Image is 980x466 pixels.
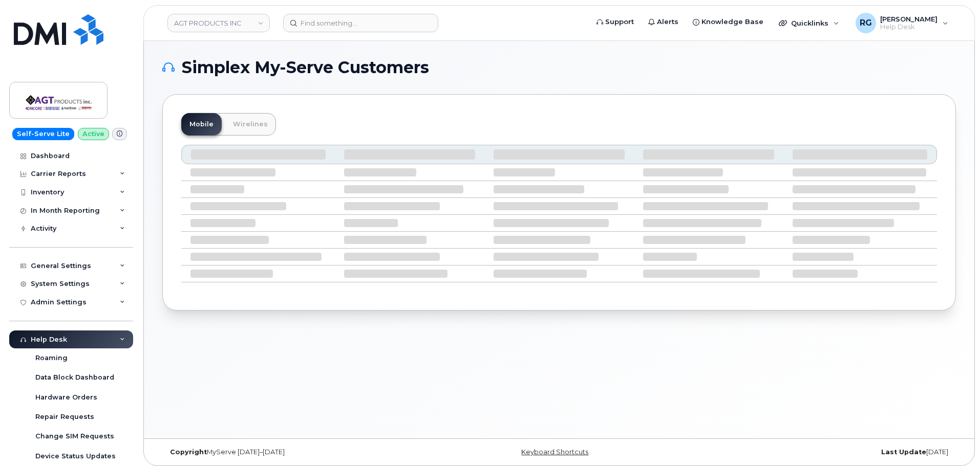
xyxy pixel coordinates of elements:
a: Keyboard Shortcuts [521,448,588,456]
a: Mobile [181,113,222,136]
strong: Copyright [170,448,207,456]
div: [DATE] [691,448,956,456]
div: MyServe [DATE]–[DATE] [162,448,427,456]
a: Wirelines [225,113,276,136]
span: Simplex My-Serve Customers [182,60,429,75]
strong: Last Update [881,448,926,456]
